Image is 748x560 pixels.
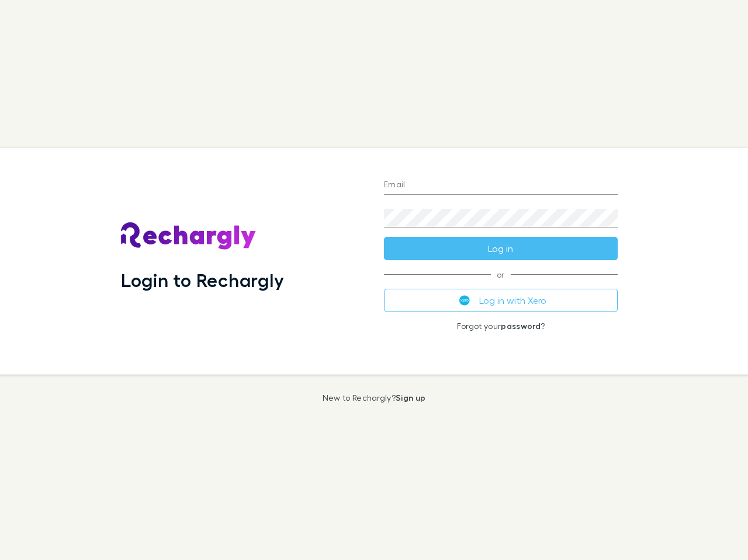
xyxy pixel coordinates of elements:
button: Log in [384,237,618,260]
button: Log in with Xero [384,289,618,312]
h1: Login to Rechargly [121,269,284,291]
a: Sign up [396,393,425,402]
p: Forgot your ? [384,321,618,331]
p: New to Rechargly? [323,393,426,402]
img: Rechargly's Logo [121,222,257,250]
img: Xero's logo [459,295,470,306]
a: password [501,321,541,331]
